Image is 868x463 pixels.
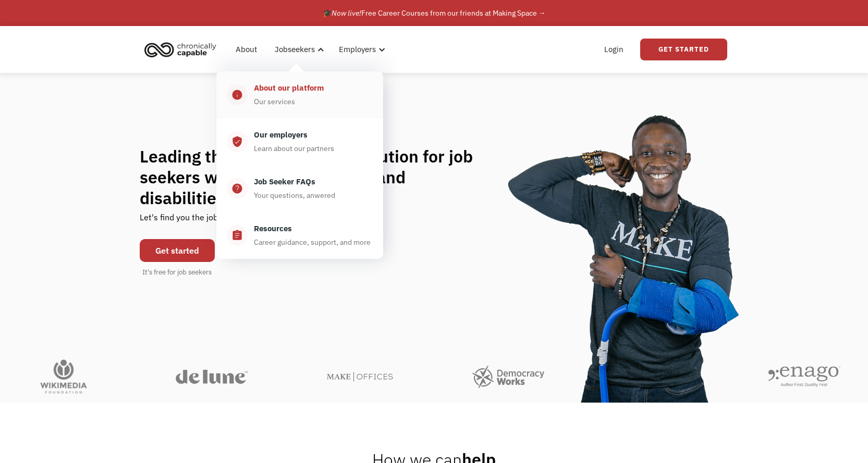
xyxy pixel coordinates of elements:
[254,222,292,235] div: Resources
[254,189,335,202] div: Your questions, anwered
[254,236,371,248] div: Career guidance, support, and more
[254,176,315,188] div: Job Seeker FAQs
[140,239,215,262] a: Get started
[275,43,315,56] div: Jobseekers
[216,165,383,212] a: help_centerJob Seeker FAQsYour questions, anwered
[142,267,212,278] div: It's free for job seekers
[140,146,493,208] h1: Leading the flexible work revolution for job seekers with chronic illnesses and disabilities
[268,33,327,66] div: Jobseekers
[323,7,546,19] div: 🎓 Free Career Courses from our friends at Making Space →
[140,208,277,234] div: Let's find you the job of your dreams
[229,33,263,66] a: About
[216,118,383,165] a: verified_userOur employersLearn about our partners
[231,182,243,195] div: help_center
[216,66,383,259] nav: Jobseekers
[339,43,376,56] div: Employers
[254,129,308,141] div: Our employers
[216,212,383,259] a: assignmentResourcesCareer guidance, support, and more
[141,38,219,61] img: Chronically Capable logo
[216,71,383,118] a: infoAbout our platformOur services
[640,39,727,60] a: Get Started
[333,33,388,66] div: Employers
[254,95,295,108] div: Our services
[254,82,324,94] div: About our platform
[231,229,243,242] div: assignment
[141,38,224,61] a: home
[231,89,243,101] div: info
[332,8,361,18] em: Now live!
[231,135,243,148] div: verified_user
[254,142,334,155] div: Learn about our partners
[598,33,630,66] a: Login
